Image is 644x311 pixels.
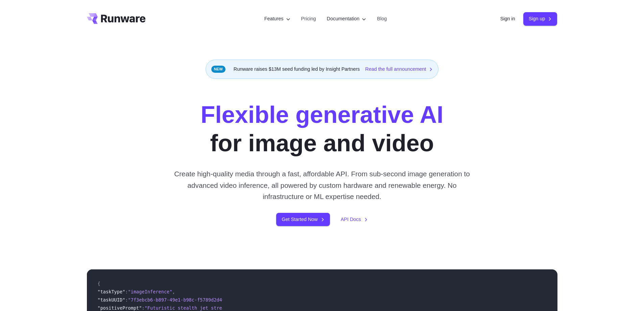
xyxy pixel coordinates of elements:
span: "taskType" [98,289,125,294]
span: { [98,281,100,286]
strong: Flexible generative AI [200,102,443,128]
span: "Futuristic stealth jet streaking through a neon-lit cityscape with glowing purple exhaust" [145,305,397,311]
span: , [172,289,175,294]
span: : [125,297,128,303]
a: Sign in [500,15,515,23]
a: Sign up [523,12,557,25]
a: Get Started Now [276,213,330,226]
label: Documentation [327,15,366,23]
p: Create high-quality media through a fast, affordable API. From sub-second image generation to adv... [171,168,473,202]
a: Go to / [87,13,146,24]
span: "taskUUID" [98,297,125,303]
label: Features [264,15,290,23]
a: API Docs [341,216,368,223]
span: "positivePrompt" [98,305,142,311]
span: "7f3ebcb6-b897-49e1-b98c-f5789d2d40d7" [128,297,233,303]
a: Blog [377,15,387,23]
span: "imageInference" [128,289,172,294]
div: Runware raises $13M seed funding led by Insight Partners [206,60,439,79]
h1: for image and video [200,101,443,157]
span: : [142,305,144,311]
span: : [125,289,128,294]
a: Read the full announcement [365,65,433,73]
a: Pricing [301,15,316,23]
